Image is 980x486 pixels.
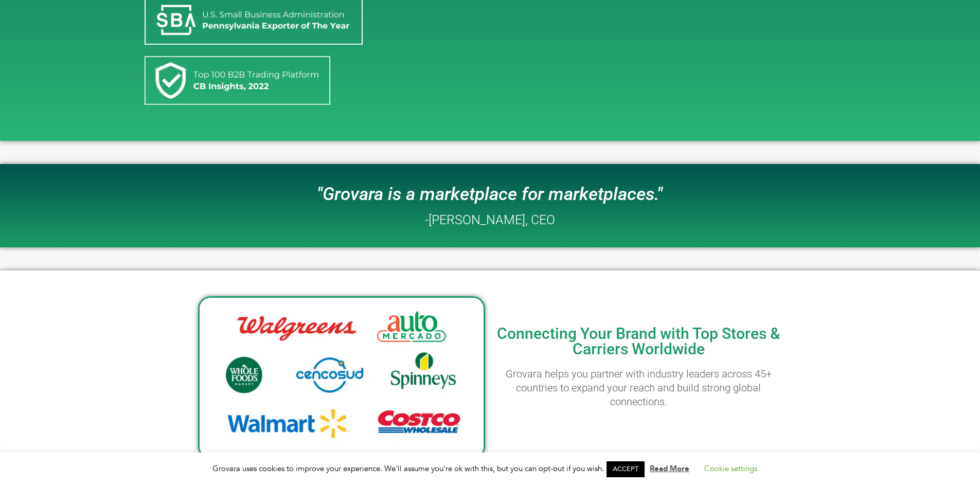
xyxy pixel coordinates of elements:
a: Read More [650,463,689,474]
h2: Grovara helps you partner with industry leaders across 45+ countries to expand your reach and bui... [495,367,782,409]
h2: Connecting Your Brand with Top Stores & Carriers Worldwide [495,326,782,357]
i: "Grovara is a marketplace for marketplaces." [317,184,663,205]
a: ACCEPT [607,461,645,477]
h2: -[PERSON_NAME], CEO [425,213,555,226]
span: Grovara uses cookies to improve your experience. We'll assume you're ok with this, but you can op... [212,463,768,474]
a: Cookie settings [704,463,757,474]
